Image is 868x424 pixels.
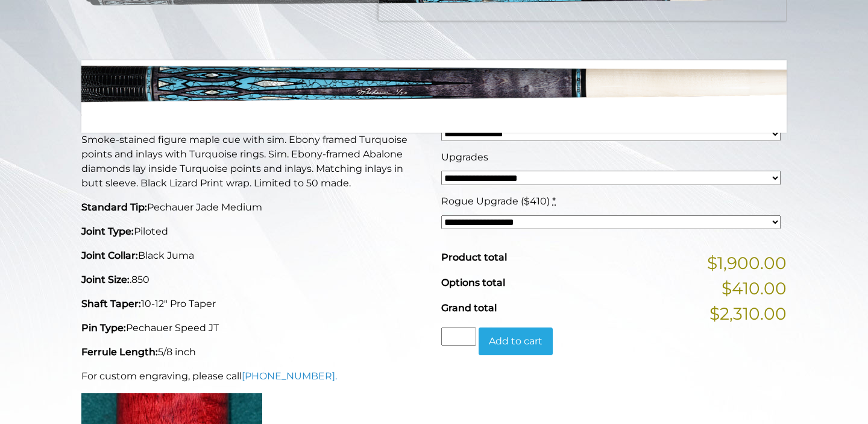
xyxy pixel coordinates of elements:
p: 10-12" Pro Taper [81,297,427,311]
span: Rogue Upgrade ($410) [441,195,550,207]
strong: Joint Type: [81,226,134,237]
strong: Standard Tip: [81,201,147,213]
p: Pechauer Speed JT [81,321,427,335]
abbr: required [552,195,556,207]
p: .850 [81,273,427,287]
strong: PL-38 Pool Cue [81,70,266,100]
span: $ [441,73,451,93]
button: Add to cart [479,327,553,355]
a: [PHONE_NUMBER]. [242,370,337,382]
input: Product quantity [441,327,476,346]
span: Grand total [441,302,497,314]
strong: This Pechauer pool cue takes 6-10 weeks to ship. [81,112,357,125]
strong: Joint Collar: [81,250,138,261]
span: $410.00 [722,276,787,301]
strong: Pin Type: [81,322,126,334]
abbr: required [502,107,505,118]
p: Black Juma [81,248,427,263]
strong: Ferrule Length: [81,346,158,358]
span: Options total [441,277,505,288]
p: For custom engraving, please call [81,369,427,384]
span: $2,310.00 [709,301,787,326]
span: $1,900.00 [707,250,787,276]
bdi: 1,900.00 [441,73,521,93]
p: Piloted [81,224,427,239]
p: Smoke-stained figure maple cue with sim. Ebony framed Turquoise points and inlays with Turquoise ... [81,133,427,191]
p: Pechauer Jade Medium [81,200,427,215]
p: 5/8 inch [81,345,427,359]
span: Product total [441,252,507,263]
strong: Shaft Taper: [81,298,141,309]
strong: Joint Size: [81,274,130,285]
span: Upgrades [441,151,488,163]
span: Cue Weight [441,107,499,118]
